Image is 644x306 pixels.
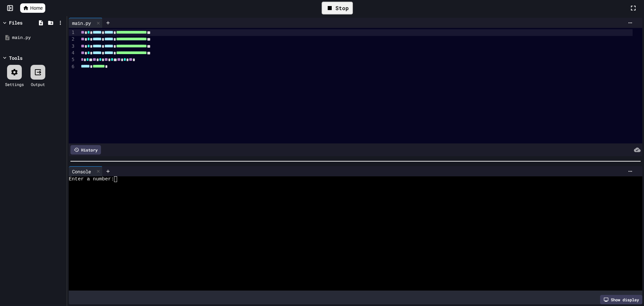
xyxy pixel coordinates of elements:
div: 4 [69,50,75,56]
div: 5 [69,56,75,63]
div: Show display [600,295,642,304]
div: 2 [69,36,75,43]
div: Console [69,168,94,175]
div: main.py [69,18,103,28]
div: Output [31,81,45,87]
span: Home [30,5,43,11]
div: 3 [69,43,75,50]
div: main.py [69,19,94,27]
a: Home [20,3,45,13]
div: Console [69,166,103,176]
div: Settings [5,81,24,87]
div: Tools [9,54,22,61]
div: main.py [12,34,64,41]
div: 1 [69,29,75,36]
span: Enter a number: [69,176,114,182]
div: Stop [322,2,353,14]
div: Files [9,19,22,26]
div: 6 [69,63,75,70]
div: History [70,145,101,155]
